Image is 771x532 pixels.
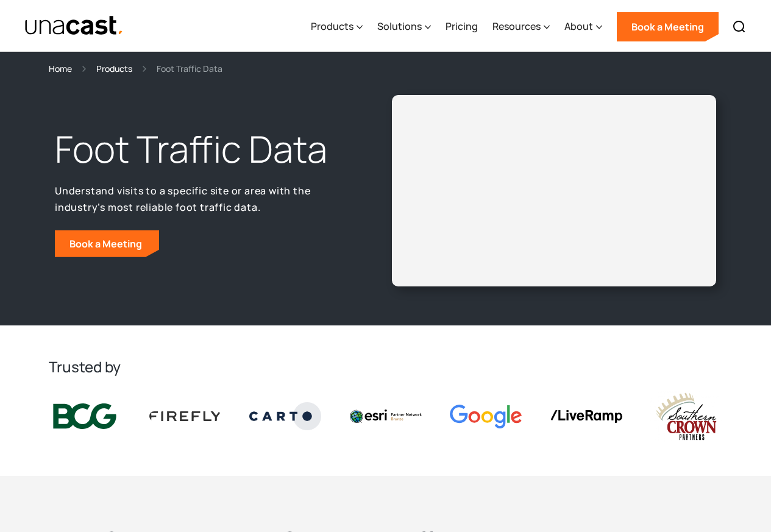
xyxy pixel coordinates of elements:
img: liveramp logo [550,410,622,423]
div: Solutions [377,19,422,34]
div: Resources [492,2,550,52]
img: Firefly Advertising logo [149,411,221,421]
div: Solutions [377,2,431,52]
img: Esri logo [350,410,422,423]
a: Home [49,62,72,76]
a: Book a Meeting [55,230,159,257]
a: Pricing [446,2,478,52]
p: Understand visits to a specific site or area with the industry’s most reliable foot traffic data. [55,183,347,215]
div: About [564,19,593,34]
img: BCG logo [49,401,121,431]
img: Unacast text logo [24,15,124,37]
div: Resources [492,19,541,34]
img: Google logo [450,405,522,428]
div: About [564,2,602,52]
img: southern crown logo [650,391,722,442]
div: Foot Traffic Data [157,62,222,76]
img: Search icon [732,20,747,34]
div: Products [311,2,363,52]
iframe: Unacast - European Vaccines v2 [402,105,707,277]
h2: Trusted by [49,357,722,377]
a: Products [96,62,132,76]
img: Carto logo [249,402,321,430]
a: home [24,15,124,37]
h1: Foot Traffic Data [55,125,347,174]
div: Products [311,19,354,34]
a: Book a Meeting [617,12,719,41]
